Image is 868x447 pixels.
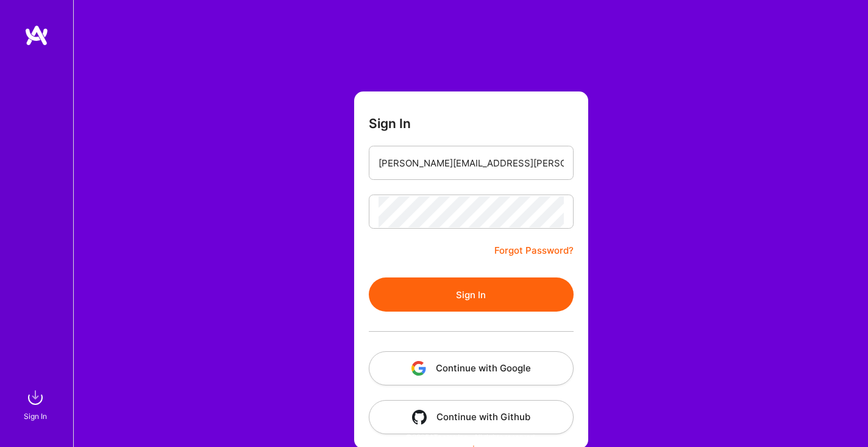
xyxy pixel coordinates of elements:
[26,385,48,423] a: sign inSign In
[369,351,574,385] button: Continue with Google
[369,277,574,312] button: Sign In
[412,410,427,424] img: icon
[411,361,426,376] img: icon
[24,410,47,423] div: Sign In
[23,385,48,410] img: sign in
[369,400,574,434] button: Continue with Github
[379,148,564,179] input: Email...
[494,243,574,258] a: Forgot Password?
[369,116,411,131] h3: Sign In
[24,24,49,46] img: logo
